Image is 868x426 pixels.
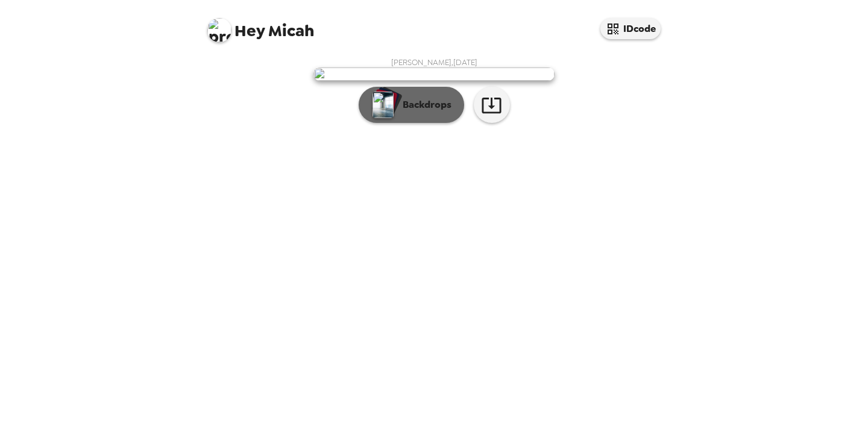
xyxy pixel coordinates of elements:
p: Backdrops [397,98,451,112]
span: Hey [234,20,265,42]
button: IDcode [600,18,661,39]
span: [PERSON_NAME] , [DATE] [391,57,477,67]
button: Backdrops [359,87,464,123]
img: profile pic [207,18,231,42]
img: user [313,67,555,81]
span: Micah [207,12,314,39]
